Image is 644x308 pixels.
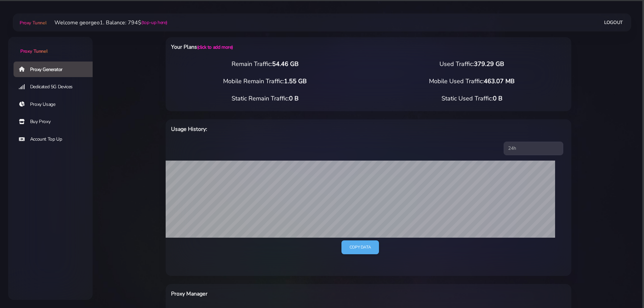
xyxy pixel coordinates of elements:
div: Remain Traffic: [162,60,368,69]
a: (click to add more) [197,44,233,50]
span: Proxy Tunnel [20,48,47,54]
a: Buy Proxy [14,114,98,129]
a: Logout [604,16,623,29]
h6: Usage History: [171,125,398,134]
a: Proxy Generator [14,62,98,77]
a: Account Top Up [14,132,98,147]
h6: Your Plans [171,43,398,51]
div: Static Used Traffic: [368,94,575,103]
div: Mobile Used Traffic: [368,77,575,86]
div: Used Traffic: [368,60,575,69]
a: Dedicated 5G Devices [14,79,98,95]
div: Mobile Remain Traffic: [162,77,368,86]
span: 0 B [493,94,502,102]
iframe: Webchat Widget [605,269,636,300]
a: Copy data [341,240,379,254]
a: Proxy Tunnel [8,37,93,55]
a: Proxy Tunnel [18,17,46,28]
li: Welcome georgeo1. Balance: 794$ [46,19,167,27]
span: 0 B [289,94,299,102]
a: (top-up here) [141,19,167,26]
span: Proxy Tunnel [20,20,46,26]
a: Proxy Usage [14,97,98,112]
h6: Proxy Manager [171,289,398,298]
span: 463.07 MB [484,77,515,85]
span: 1.55 GB [284,77,307,85]
div: Static Remain Traffic: [162,94,368,103]
span: 379.29 GB [474,60,504,68]
span: 54.46 GB [272,60,299,68]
